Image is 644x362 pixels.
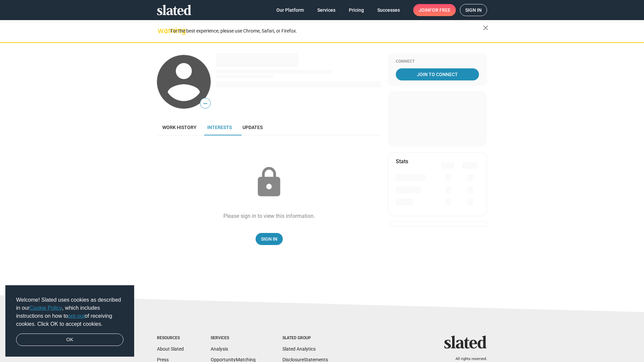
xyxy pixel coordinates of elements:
a: Updates [237,119,268,135]
a: Services [312,4,341,16]
span: Sign In [261,233,277,245]
span: for free [429,4,450,16]
a: Sign In [256,233,283,245]
a: Work history [157,119,202,135]
div: Resources [157,336,184,341]
div: Services [211,336,256,341]
a: Cookie Policy [30,305,62,311]
span: Welcome! Slated uses cookies as described in our , which includes instructions on how to of recei... [16,296,123,328]
a: Slated Analytics [282,346,316,352]
span: Join To Connect [397,68,478,80]
a: Sign in [460,4,487,16]
div: For the best experience, please use Chrome, Safari, or Firefox. [170,26,483,36]
a: Pricing [343,4,369,16]
a: Successes [372,4,405,16]
div: Connect [396,59,479,64]
span: Work history [162,125,197,130]
span: Our Platform [276,4,304,16]
div: Slated Group [282,336,328,341]
a: opt-out [68,313,85,319]
a: Our Platform [271,4,309,16]
a: Joinfor free [413,4,456,16]
span: Updates [243,125,263,130]
mat-card-title: Stats [396,158,408,165]
div: cookieconsent [5,285,134,357]
span: Successes [377,4,400,16]
mat-icon: close [482,24,490,32]
a: dismiss cookie message [16,334,123,346]
mat-icon: lock [252,166,286,199]
span: Interests [207,125,232,130]
mat-icon: warning [158,26,166,35]
a: Analysis [211,346,228,352]
span: — [200,99,210,108]
span: Sign in [465,4,482,16]
span: Pricing [349,4,364,16]
a: Join To Connect [396,68,479,80]
a: Interests [202,119,237,135]
span: Join [419,4,450,16]
a: About Slated [157,346,184,352]
div: Please sign in to view this information. [223,213,315,220]
span: Services [317,4,335,16]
